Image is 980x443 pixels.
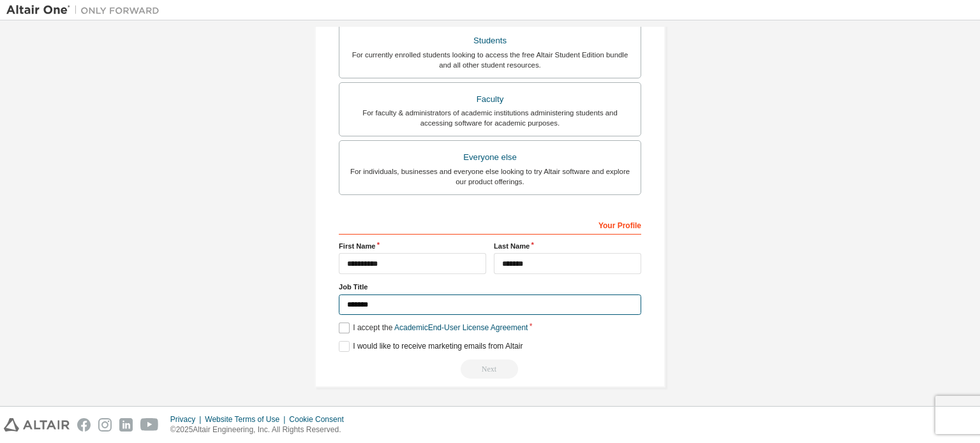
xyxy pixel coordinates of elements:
[170,414,205,425] div: Privacy
[98,418,112,432] img: instagram.svg
[140,418,159,432] img: youtube.svg
[347,108,633,128] div: For faculty & administrators of academic institutions administering students and accessing softwa...
[339,214,641,235] div: Your Profile
[339,359,641,379] div: Read and acccept EULA to continue
[119,418,133,432] img: linkedin.svg
[289,414,351,425] div: Cookie Consent
[347,50,633,70] div: For currently enrolled students looking to access the free Altair Student Edition bundle and all ...
[347,32,633,50] div: Students
[205,414,289,425] div: Website Terms of Use
[339,282,641,292] label: Job Title
[339,341,523,352] label: I would like to receive marketing emails from Altair
[77,418,91,432] img: facebook.svg
[170,425,352,435] p: © 2025 Altair Engineering, Inc. All Rights Reserved.
[494,241,641,251] label: Last Name
[347,149,633,166] div: Everyone else
[4,418,70,432] img: altair_logo.svg
[339,323,528,333] label: I accept the
[347,91,633,108] div: Faculty
[347,166,633,187] div: For individuals, businesses and everyone else looking to try Altair software and explore our prod...
[394,323,528,332] a: Academic End-User License Agreement
[6,4,166,17] img: Altair One
[339,241,486,251] label: First Name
